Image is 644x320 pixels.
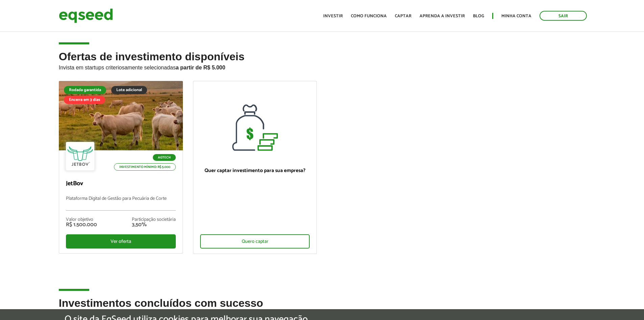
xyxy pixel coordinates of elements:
img: EqSeed [59,7,113,25]
p: JetBov [66,180,176,188]
a: Quer captar investimento para sua empresa? Quero captar [193,81,317,254]
a: Investir [323,14,343,18]
a: Sair [540,11,587,21]
div: Lote adicional [111,86,147,94]
div: R$ 1.500.000 [66,222,97,228]
strong: a partir de R$ 5.000 [176,65,225,70]
a: Blog [473,14,484,18]
div: Encerra em 3 dias [64,96,105,104]
div: Rodada garantida [64,86,106,94]
p: Investimento mínimo: R$ 5.000 [114,163,176,171]
p: Plataforma Digital de Gestão para Pecuária de Corte [66,196,176,211]
a: Rodada garantida Lote adicional Encerra em 3 dias Agtech Investimento mínimo: R$ 5.000 JetBov Pla... [59,81,183,254]
a: Aprenda a investir [420,14,465,18]
p: Quer captar investimento para sua empresa? [200,168,310,174]
div: Valor objetivo [66,217,97,222]
div: 3,50% [132,222,176,228]
a: Minha conta [501,14,531,18]
p: Agtech [153,154,176,161]
a: Captar [395,14,411,18]
div: Quero captar [200,234,310,249]
div: Participação societária [132,217,176,222]
a: Como funciona [351,14,387,18]
h2: Ofertas de investimento disponíveis [59,51,586,81]
p: Invista em startups criteriosamente selecionadas [59,63,586,71]
h2: Investimentos concluídos com sucesso [59,297,586,319]
div: Ver oferta [66,234,176,249]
